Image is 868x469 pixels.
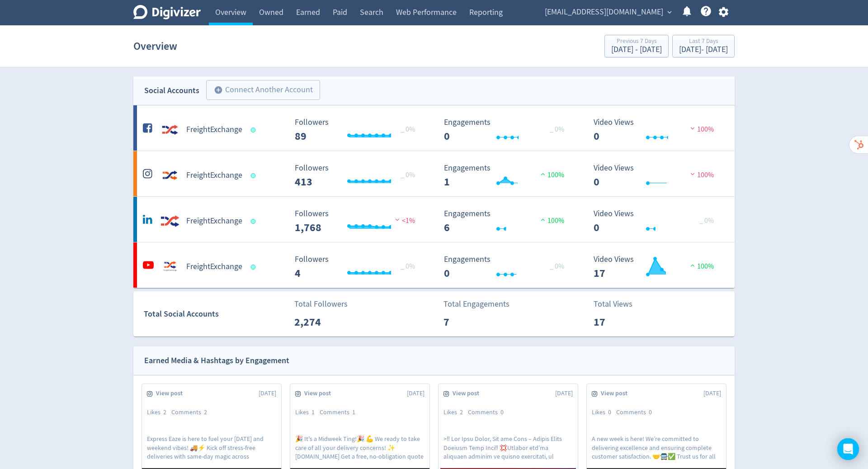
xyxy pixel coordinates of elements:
[144,354,289,367] div: Earned Media & Hashtags by Engagement
[259,389,276,398] span: [DATE]
[608,408,611,416] span: 0
[290,118,426,142] svg: Followers ---
[665,8,674,16] span: expand_more
[545,5,663,19] span: [EMAIL_ADDRESS][DOMAIN_NAME]
[538,216,547,223] img: positive-performance.svg
[186,216,242,227] h5: FreightExchange
[186,170,242,181] h5: FreightExchange
[453,389,484,398] span: View post
[439,118,575,142] svg: Engagements 0
[161,258,179,276] img: FreightExchange undefined
[688,125,714,134] span: 100%
[204,408,207,416] span: 2
[439,209,575,233] svg: Engagements 6
[133,32,177,61] h1: Overview
[133,151,735,196] a: FreightExchange undefinedFreightExchange Followers --- _ 0% Followers 413 Engagements 1 Engagemen...
[133,242,735,288] a: FreightExchange undefinedFreightExchange Followers --- _ 0% Followers 4 Engagements 0 Engagements...
[688,125,697,132] img: negative-performance.svg
[144,84,199,97] div: Social Accounts
[294,314,346,330] p: 2,274
[393,216,402,223] img: negative-performance.svg
[133,197,735,242] a: FreightExchange undefinedFreightExchange Followers --- Followers 1,768 <1% Engagements 6 Engageme...
[538,216,564,225] span: 100%
[156,389,188,398] span: View post
[592,435,721,460] p: A new week is here! We’re committed to delivering excellence and ensuring complete customer satis...
[251,173,259,178] span: Data last synced: 28 Sep 2025, 11:01pm (AEST)
[468,408,509,417] div: Comments
[304,389,336,398] span: View post
[401,125,415,134] span: _ 0%
[295,408,320,417] div: Likes
[186,124,242,135] h5: FreightExchange
[401,262,415,271] span: _ 0%
[393,216,415,225] span: <1%
[161,121,179,139] img: FreightExchange undefined
[144,308,288,321] div: Total Social Accounts
[460,408,463,416] span: 2
[251,219,259,224] span: Data last synced: 29 Sep 2025, 2:02am (AEST)
[290,209,426,233] svg: Followers ---
[147,408,171,417] div: Likes
[699,216,714,225] span: _ 0%
[161,166,179,185] img: FreightExchange undefined
[311,408,315,416] span: 1
[500,408,504,416] span: 0
[589,255,725,279] svg: Video Views 17
[352,408,355,416] span: 1
[295,435,425,460] p: 🎉 It's a Midweek Ting!🎉 💪 We ready to take care of all your delivery concerns! ✨ [DOMAIN_NAME] Ge...
[589,164,725,188] svg: Video Views 0
[601,389,632,398] span: View post
[320,408,360,417] div: Comments
[443,314,495,330] p: 7
[401,171,415,180] span: _ 0%
[672,35,735,57] button: Last 7 Days[DATE]- [DATE]
[611,46,662,54] div: [DATE] - [DATE]
[133,105,735,151] a: FreightExchange undefinedFreightExchange Followers --- _ 0% Followers 89 Engagements 0 Engagement...
[542,5,674,19] button: [EMAIL_ADDRESS][DOMAIN_NAME]
[290,164,426,188] svg: Followers ---
[214,85,223,95] span: add_circle
[679,38,728,46] div: Last 7 Days
[550,262,564,271] span: _ 0%
[679,46,728,54] div: [DATE] - [DATE]
[251,128,259,133] span: Data last synced: 29 Sep 2025, 8:03am (AEST)
[837,438,859,460] div: Open Intercom Messenger
[616,408,657,417] div: Comments
[443,408,468,417] div: Likes
[199,81,320,100] a: Connect Another Account
[251,265,259,270] span: Data last synced: 28 Sep 2025, 7:01pm (AEST)
[538,171,564,180] span: 100%
[290,255,426,279] svg: Followers ---
[688,262,714,271] span: 100%
[649,408,652,416] span: 0
[206,80,320,100] button: Connect Another Account
[703,389,721,398] span: [DATE]
[163,408,166,416] span: 2
[688,171,714,180] span: 100%
[592,408,616,417] div: Likes
[589,209,725,233] svg: Video Views 0
[611,38,662,46] div: Previous 7 Days
[688,262,697,269] img: positive-performance.svg
[594,298,646,310] p: Total Views
[407,389,425,398] span: [DATE]
[688,171,697,177] img: negative-performance.svg
[555,389,573,398] span: [DATE]
[443,435,573,460] p: >‼ Lor Ipsu Dolor, Sit ame Cons – Adipis Elits Doeiusm Temp Inci‼ 💢Utlabor etd’ma aliquaen admini...
[589,118,725,142] svg: Video Views 0
[443,298,509,310] p: Total Engagements
[439,255,575,279] svg: Engagements 0
[147,435,276,460] p: Express Eaze is here to fuel your [DATE] and weekend vibes! 🚚⚡ Kick off stress-free deliveries wi...
[604,35,669,57] button: Previous 7 Days[DATE] - [DATE]
[594,314,646,330] p: 17
[439,164,575,188] svg: Engagements 1
[186,261,242,272] h5: FreightExchange
[550,125,564,134] span: _ 0%
[171,408,212,417] div: Comments
[538,171,547,177] img: positive-performance.svg
[161,212,179,230] img: FreightExchange undefined
[294,298,348,310] p: Total Followers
